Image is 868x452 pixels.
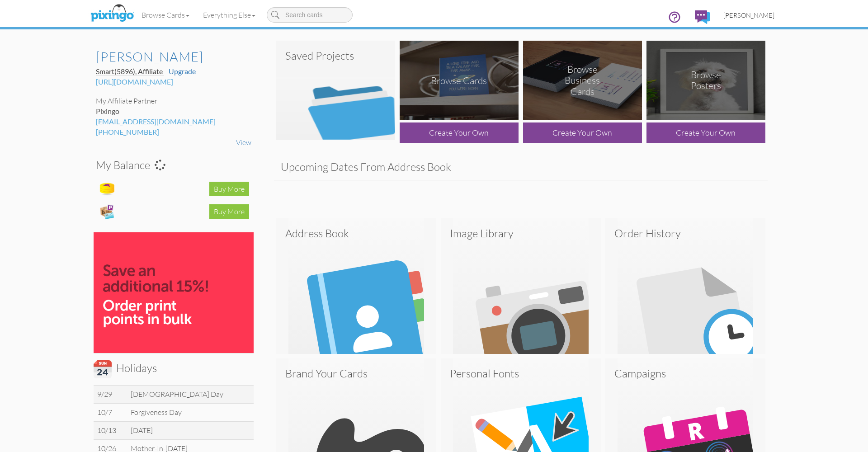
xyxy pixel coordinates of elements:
input: Search cards [267,7,353,23]
h3: Holidays [94,360,247,378]
img: saved-projects2.png [276,41,395,140]
img: browse-business-cards.png [523,41,642,120]
td: 9/29 [94,386,127,404]
h3: Brand Your Cards [285,367,427,379]
a: Browse Cards [135,4,196,26]
img: browse-posters.png [646,41,765,120]
h3: Address Book [285,227,427,239]
a: [PERSON_NAME] [717,4,781,27]
td: [DATE] [127,421,254,439]
td: 10/7 [94,404,127,422]
div: Create Your Own [400,122,519,143]
img: address-book.svg [276,218,436,354]
div: Create Your Own [646,122,765,143]
img: image-library.svg [441,218,601,354]
img: save15_bulk-100.jpg [94,232,254,353]
h3: My Balance [96,159,245,171]
img: pixingo logo [88,2,136,25]
div: Buy More [209,204,249,219]
span: (5896) [114,67,135,75]
img: calendar.svg [94,360,112,378]
h3: Saved Projects [285,50,386,61]
img: comments.svg [695,10,710,24]
td: [DEMOGRAPHIC_DATA] Day [127,386,254,404]
div: Create Your Own [523,122,642,143]
span: , Affiliate [135,67,163,75]
div: Browse Business Cards [553,63,613,97]
h2: [PERSON_NAME] [96,50,242,64]
div: Pixingo [96,106,251,117]
img: points-icon.png [98,180,116,198]
div: Browse Cards [431,75,487,86]
a: [PERSON_NAME] [96,50,251,64]
img: expense-icon.png [98,202,116,221]
div: [EMAIL_ADDRESS][DOMAIN_NAME] [96,117,251,127]
div: Buy More [209,182,249,197]
h3: Order History [614,227,756,239]
img: order-history.svg [605,218,765,354]
h3: Image Library [450,227,592,239]
span: Smart [96,67,163,75]
img: browse-cards.png [400,41,519,120]
div: [PHONE_NUMBER] [96,127,251,137]
h3: Personal Fonts [450,367,592,379]
a: Upgrade [169,67,196,75]
div: Browse Posters [676,69,736,92]
a: View [236,138,251,147]
div: My Affiliate Partner [96,96,251,106]
span: [PERSON_NAME] [723,11,774,19]
a: Smart(5896), Affiliate [96,67,164,76]
td: Forgiveness Day [127,404,254,422]
td: 10/13 [94,421,127,439]
a: Everything Else [196,4,262,26]
h3: Upcoming Dates From Address Book [281,161,761,173]
h3: Campaigns [614,367,756,379]
div: [URL][DOMAIN_NAME] [96,77,251,87]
